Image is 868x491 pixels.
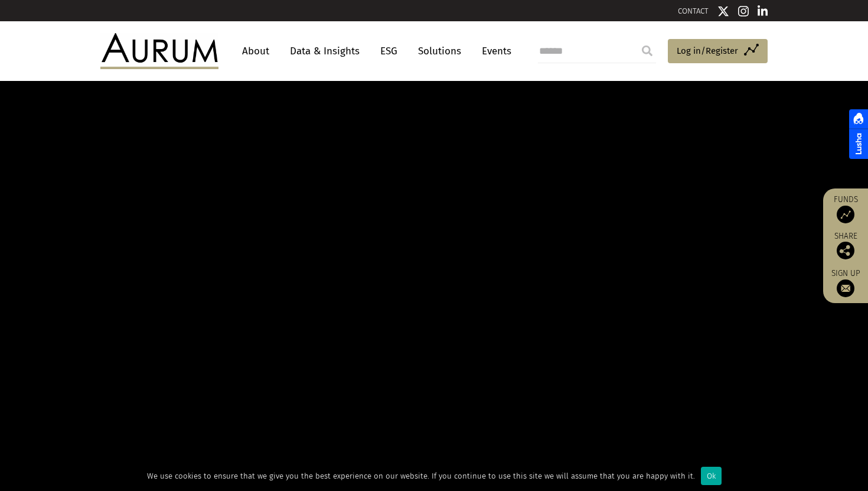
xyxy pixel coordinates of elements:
[837,206,854,223] img: Access Funds
[476,40,511,62] a: Events
[412,40,467,62] a: Solutions
[635,39,659,63] input: Submit
[837,279,854,297] img: Sign up to our newsletter
[758,5,768,17] img: Linkedin icon
[284,40,366,62] a: Data & Insights
[668,39,768,64] a: Log in/Register
[374,40,403,62] a: ESG
[717,5,729,17] img: Twitter icon
[829,268,862,297] a: Sign up
[837,242,854,259] img: Share this post
[100,33,218,69] img: Aurum
[829,232,862,259] div: Share
[677,44,738,58] span: Log in/Register
[701,467,722,485] div: Ok
[829,194,862,223] a: Funds
[738,5,749,17] img: Instagram icon
[678,6,709,15] a: CONTACT
[236,40,275,62] a: About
